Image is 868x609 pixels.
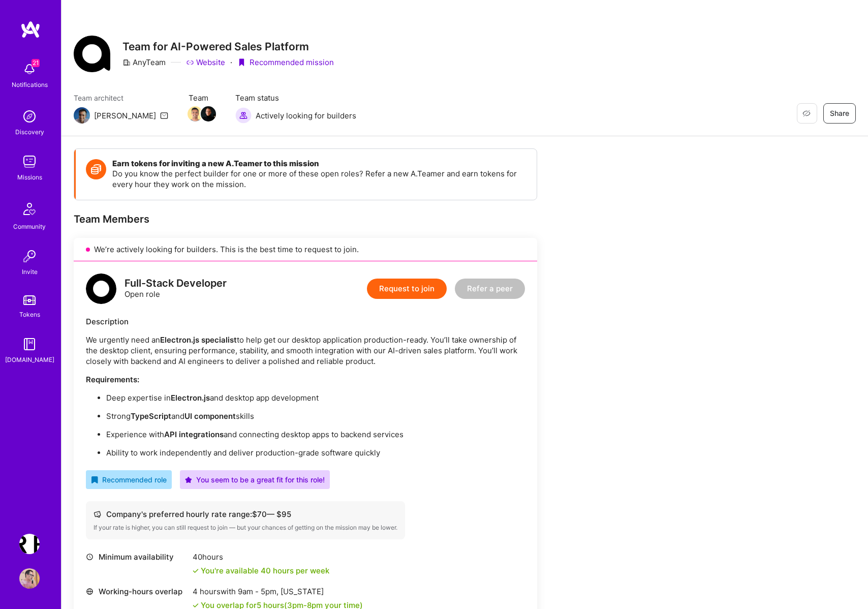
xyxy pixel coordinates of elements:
i: icon PurpleStar [185,476,192,483]
div: 40 hours [193,552,329,562]
span: Actively looking for builders [256,110,356,121]
button: Request to join [367,279,447,299]
img: guide book [19,334,40,354]
div: Missions [17,172,42,182]
a: User Avatar [17,568,42,589]
div: 4 hours with [US_STATE] [193,586,363,597]
a: Website [186,57,225,68]
h3: Team for AI-Powered Sales Platform [122,40,334,53]
img: logo [86,273,116,304]
img: tokens [23,295,36,305]
div: Tokens [19,309,40,320]
img: Community [17,197,42,221]
img: Actively looking for builders [235,107,252,124]
i: icon RecommendedBadge [91,476,98,483]
strong: API integrations [164,430,224,439]
div: AnyTeam [122,57,166,68]
img: logo [20,20,41,39]
span: 21 [32,59,40,67]
div: Recommended role [91,474,167,485]
i: icon Mail [160,111,168,119]
a: Team Member Avatar [202,105,215,123]
button: Share [823,103,856,124]
a: Team Member Avatar [189,105,202,123]
img: Terr.ai: Building an Innovative Real Estate Platform [19,534,40,554]
div: Notifications [12,79,48,90]
strong: TypeScript [131,411,171,421]
i: icon PurpleRibbon [237,58,245,67]
img: Invite [19,246,40,266]
p: We urgently need an to help get our desktop application production-ready. You’ll take ownership o... [86,334,525,367]
img: Team Member Avatar [188,106,203,121]
a: Terr.ai: Building an Innovative Real Estate Platform [17,534,42,554]
i: icon World [86,588,94,595]
div: If your rate is higher, you can still request to join — but your chances of getting on the missio... [94,524,397,532]
strong: Electron.js specialist [160,335,237,345]
i: icon Check [193,602,199,608]
img: Team Architect [74,107,90,124]
div: · [230,57,232,68]
div: Working-hours overlap [86,586,188,597]
div: [PERSON_NAME] [94,110,156,121]
div: Company's preferred hourly rate range: $ 70 — $ 95 [94,509,397,520]
div: Invite [22,266,38,277]
div: You're available 40 hours per week [193,565,329,576]
i: icon CompanyGray [122,58,131,67]
span: Team [189,93,215,103]
div: [DOMAIN_NAME] [5,354,54,365]
span: 9am - 5pm , [236,587,281,596]
h4: Earn tokens for inviting a new A.Teamer to this mission [112,159,526,168]
div: Discovery [15,127,44,137]
span: Team status [235,93,356,103]
div: You seem to be a great fit for this role! [185,474,325,485]
img: teamwork [19,151,40,172]
strong: UI component [184,411,236,421]
img: User Avatar [19,568,40,589]
div: Team Members [74,212,537,226]
i: icon Check [193,568,199,574]
p: Deep expertise in and desktop app development [106,392,525,403]
img: Company Logo [74,36,110,72]
img: bell [19,59,40,79]
div: Full-Stack Developer [125,278,227,289]
img: Team Member Avatar [201,106,216,121]
p: Ability to work independently and deliver production-grade software quickly [106,447,525,458]
i: icon EyeClosed [802,109,811,117]
img: Token icon [86,159,106,179]
button: Refer a peer [455,279,525,299]
p: Strong and skills [106,411,525,421]
strong: Requirements: [86,375,139,384]
i: icon Clock [86,553,94,561]
div: Community [13,221,46,232]
div: Open role [125,278,227,299]
span: Team architect [74,93,168,103]
p: Experience with and connecting desktop apps to backend services [106,429,525,440]
i: icon Cash [94,510,101,518]
div: Minimum availability [86,552,188,562]
p: Do you know the perfect builder for one or more of these open roles? Refer a new A.Teamer and ear... [112,168,526,190]
span: Share [830,108,849,118]
div: Recommended mission [237,57,334,68]
div: We’re actively looking for builders. This is the best time to request to join. [74,238,537,261]
strong: Electron.js [171,393,210,403]
img: discovery [19,106,40,127]
div: Description [86,316,525,327]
